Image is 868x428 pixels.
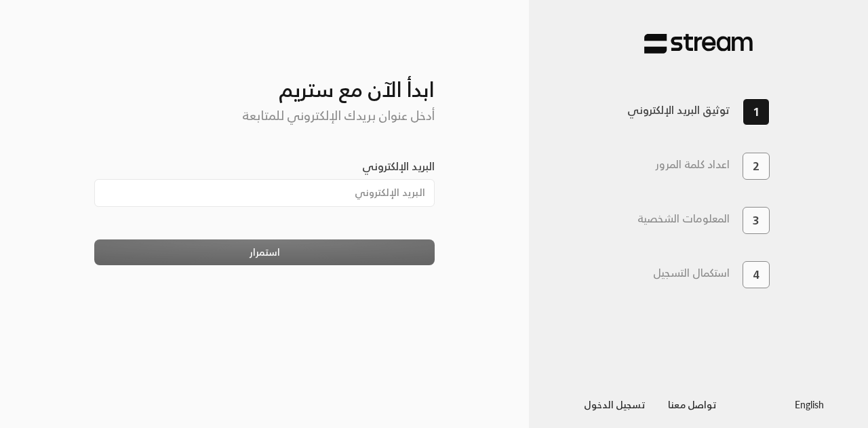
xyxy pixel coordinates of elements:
img: Stream Pay [644,33,753,54]
h3: المعلومات الشخصية [637,212,730,225]
a: تسجيل الدخول [573,396,657,413]
a: English [795,391,824,416]
h5: أدخل عنوان بريدك الإلكتروني للمتابعة [94,109,435,123]
button: تسجيل الدخول [573,391,657,416]
label: البريد الإلكتروني [362,158,435,174]
a: تواصل معنا [657,396,728,413]
button: تواصل معنا [657,391,728,416]
span: 2 [753,158,759,174]
h3: ابدأ الآن مع ستريم [94,55,435,102]
h3: توثيق البريد الإلكتروني [627,104,730,117]
h3: اعداد كلمة المرور [655,158,730,171]
h3: استكمال التسجيل [653,267,730,279]
input: البريد الإلكتروني [94,179,435,207]
span: 1 [753,103,759,121]
span: 4 [753,267,759,283]
span: 3 [753,212,759,229]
